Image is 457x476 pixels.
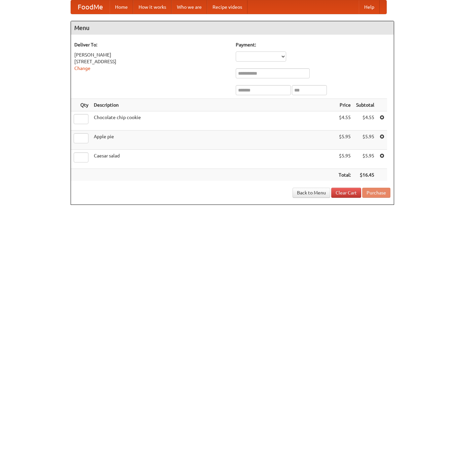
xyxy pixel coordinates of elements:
[74,66,90,71] a: Change
[91,131,336,150] td: Apple pie
[207,0,247,14] a: Recipe videos
[336,111,353,131] td: $4.55
[172,0,207,14] a: Who we are
[91,150,336,169] td: Caesar salad
[71,0,110,14] a: FoodMe
[359,0,380,14] a: Help
[110,0,133,14] a: Home
[353,111,377,131] td: $4.55
[362,188,390,198] button: Purchase
[71,99,91,111] th: Qty
[331,188,361,198] a: Clear Cart
[336,169,353,181] th: Total:
[353,131,377,150] td: $5.95
[236,41,390,48] h5: Payment:
[336,150,353,169] td: $5.95
[91,99,336,111] th: Description
[71,21,394,35] h4: Menu
[74,51,229,58] div: [PERSON_NAME]
[353,150,377,169] td: $5.95
[293,188,330,198] a: Back to Menu
[353,99,377,111] th: Subtotal
[91,111,336,131] td: Chocolate chip cookie
[353,169,377,181] th: $16.45
[336,131,353,150] td: $5.95
[74,58,229,65] div: [STREET_ADDRESS]
[336,99,353,111] th: Price
[74,41,229,48] h5: Deliver To:
[133,0,172,14] a: How it works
